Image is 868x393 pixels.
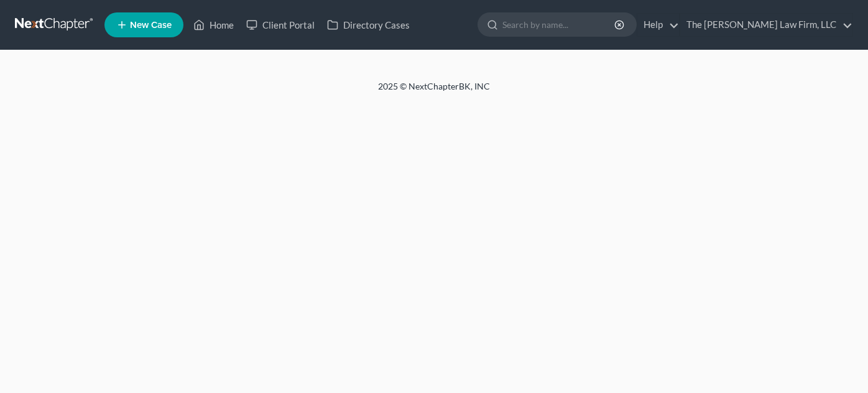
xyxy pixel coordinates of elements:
a: Home [187,14,240,36]
a: The [PERSON_NAME] Law Firm, LLC [680,14,852,36]
input: Search by name... [502,13,616,36]
a: Directory Cases [321,14,416,36]
a: Help [637,14,679,36]
div: 2025 © NextChapterBK, INC [80,80,788,103]
span: New Case [130,21,172,30]
a: Client Portal [240,14,321,36]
